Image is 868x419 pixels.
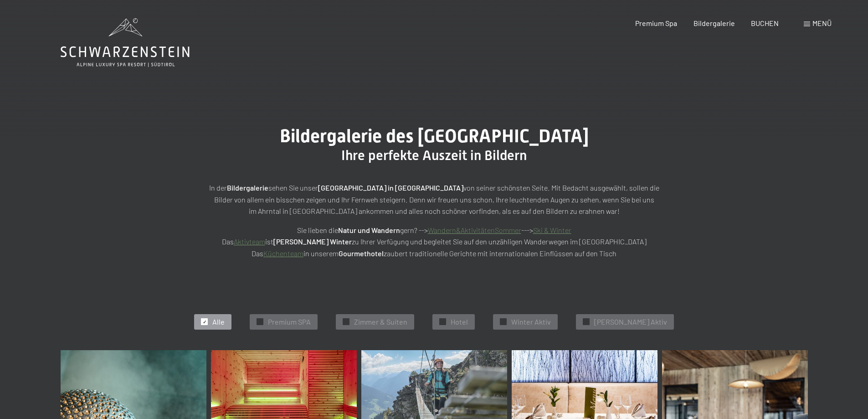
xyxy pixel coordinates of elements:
[751,19,779,27] a: BUCHEN
[451,317,468,327] span: Hotel
[280,125,589,147] span: Bildergalerie des [GEOGRAPHIC_DATA]
[338,226,400,234] strong: Natur und Wandern
[428,226,521,234] a: Wandern&AktivitätenSommer
[273,237,352,246] strong: [PERSON_NAME] Winter
[354,317,407,327] span: Zimmer & Suiten
[268,317,311,327] span: Premium SPA
[263,249,303,258] a: Küchenteam
[206,182,662,217] p: In der sehen Sie unser von seiner schönsten Seite. Mit Bedacht ausgewählt, sollen die Bilder von ...
[234,237,265,246] a: Aktivteam
[344,319,348,325] span: ✓
[502,319,505,325] span: ✓
[318,183,463,192] strong: [GEOGRAPHIC_DATA] in [GEOGRAPHIC_DATA]
[441,319,445,325] span: ✓
[206,224,662,259] p: Sie lieben die gern? --> ---> Das ist zu Ihrer Verfügung und begleitet Sie auf den unzähligen Wan...
[203,319,206,325] span: ✓
[341,147,527,163] span: Ihre perfekte Auszeit in Bildern
[585,319,588,325] span: ✓
[635,19,677,27] a: Premium Spa
[258,319,262,325] span: ✓
[227,183,268,192] strong: Bildergalerie
[212,317,225,327] span: Alle
[511,317,551,327] span: Winter Aktiv
[533,226,571,234] a: Ski & Winter
[693,19,735,27] a: Bildergalerie
[812,19,832,27] span: Menü
[594,317,667,327] span: [PERSON_NAME] Aktiv
[339,249,384,258] strong: Gourmethotel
